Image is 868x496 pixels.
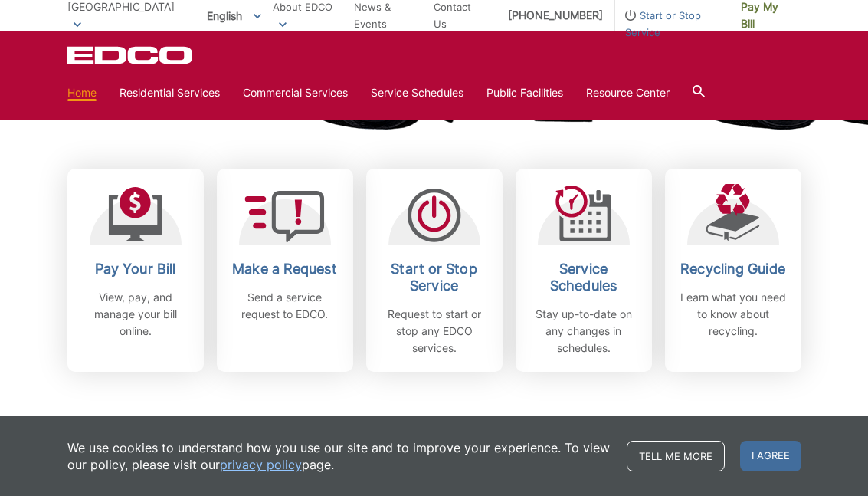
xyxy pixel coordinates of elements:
h2: Pay Your Bill [79,261,192,278]
span: English [195,3,273,28]
a: Resource Center [586,84,670,101]
a: privacy policy [220,456,302,473]
a: Service Schedules [371,84,463,101]
h2: Make a Request [228,261,342,278]
h2: Recycling Guide [676,261,790,278]
p: Send a service request to EDCO. [228,289,342,323]
p: View, pay, and manage your bill online. [79,289,192,340]
a: Make a Request Send a service request to EDCO. [217,169,353,372]
h2: Service Schedules [527,261,640,294]
p: Learn what you need to know about recycling. [676,289,790,340]
p: We use cookies to understand how you use our site and to improve your experience. To view our pol... [67,439,611,473]
p: Stay up-to-date on any changes in schedules. [527,306,640,356]
a: Home [67,84,97,101]
a: EDCD logo. Return to the homepage. [67,46,195,64]
a: Service Schedules Stay up-to-date on any changes in schedules. [516,169,652,372]
a: Pay Your Bill View, pay, and manage your bill online. [67,169,204,372]
a: Commercial Services [243,84,348,101]
p: Request to start or stop any EDCO services. [378,306,491,356]
a: Residential Services [120,84,220,101]
a: Tell me more [627,441,725,471]
span: I agree [740,441,801,471]
a: Recycling Guide Learn what you need to know about recycling. [665,169,801,372]
h2: Start or Stop Service [378,261,491,294]
a: Public Facilities [486,84,563,101]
